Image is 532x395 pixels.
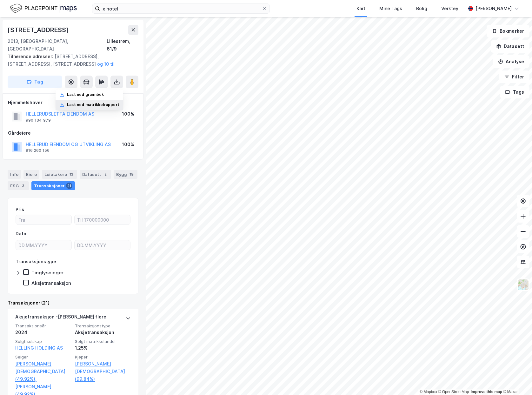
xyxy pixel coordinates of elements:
[100,4,262,13] input: Søk på adresse, matrikkel, gårdeiere, leietakere eller personer
[517,279,529,291] img: Z
[10,3,77,14] img: logo.f888ab2527a4732fd821a326f86c7f29.svg
[416,5,427,12] div: Bolig
[8,25,70,35] div: [STREET_ADDRESS]
[75,360,131,383] a: [PERSON_NAME][DEMOGRAPHIC_DATA] (99.84%)
[379,5,402,12] div: Mine Tags
[8,181,29,190] div: ESG
[75,354,131,360] span: Kjøper
[356,5,365,12] div: Kart
[500,365,532,395] div: Kontrollprogram for chat
[16,240,71,250] input: DD.MM.YYYY
[493,55,529,68] button: Analyse
[8,37,107,53] div: 2013, [GEOGRAPHIC_DATA], [GEOGRAPHIC_DATA]
[66,183,72,189] div: 21
[16,206,24,213] div: Pris
[31,270,63,276] div: Tinglysninger
[15,339,71,344] span: Solgt selskap
[15,313,106,323] div: Aksjetransaksjon - [PERSON_NAME] flere
[8,299,138,307] div: Transaksjoner (21)
[8,170,21,179] div: Info
[42,170,77,179] div: Leietakere
[102,171,109,177] div: 2
[75,339,131,344] span: Solgt matrikkelandel
[31,181,75,190] div: Transaksjoner
[75,323,131,329] span: Transaksjonstype
[8,129,138,137] div: Gårdeiere
[114,170,137,179] div: Bygg
[16,230,26,238] div: Dato
[500,365,532,395] iframe: Chat Widget
[23,170,39,179] div: Eiere
[80,170,111,179] div: Datasett
[68,171,75,177] div: 13
[8,99,138,106] div: Hjemmelshaver
[475,5,512,12] div: [PERSON_NAME]
[122,141,134,148] div: 100%
[20,183,26,189] div: 3
[471,390,502,394] a: Improve this map
[15,329,71,336] div: 2024
[26,118,51,123] div: 990 134 979
[15,354,71,360] span: Selger
[8,76,62,88] button: Tag
[67,92,104,97] div: Last ned grunnbok
[15,323,71,329] span: Transaksjonsår
[8,53,133,68] div: [STREET_ADDRESS], [STREET_ADDRESS], [STREET_ADDRESS]
[438,390,469,394] a: OpenStreetMap
[8,54,55,59] span: Tilhørende adresser:
[128,171,135,177] div: 19
[441,5,458,12] div: Verktøy
[16,215,71,224] input: Fra
[15,345,63,351] a: HELLING HOLDING AS
[487,25,529,37] button: Bokmerker
[499,70,529,83] button: Filter
[75,240,130,250] input: DD.MM.YYYY
[491,40,529,53] button: Datasett
[75,344,131,352] div: 1.25%
[67,102,119,107] div: Last ned matrikkelrapport
[26,148,50,153] div: 916 260 156
[420,390,437,394] a: Mapbox
[16,258,56,265] div: Transaksjonstype
[122,110,134,118] div: 100%
[31,280,71,286] div: Aksjetransaksjon
[75,329,131,336] div: Aksjetransaksjon
[15,360,71,383] a: [PERSON_NAME][DEMOGRAPHIC_DATA] (49.92%),
[107,37,138,53] div: Lillestrøm, 61/9
[75,215,130,224] input: Til 170000000
[500,86,529,98] button: Tags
